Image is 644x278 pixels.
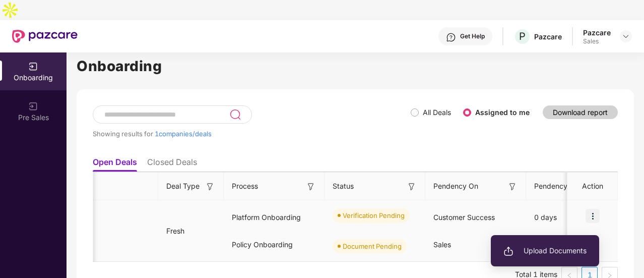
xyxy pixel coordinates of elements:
button: Download report [543,105,618,119]
img: New Pazcare Logo [12,30,78,43]
li: Open Deals [93,157,137,172]
img: svg+xml;base64,PHN2ZyBpZD0iRHJvcGRvd24tMzJ4MzIiIHhtbG5zPSJodHRwOi8vd3d3LnczLm9yZy8yMDAwL3N2ZyIgd2... [622,32,630,40]
span: Fresh [158,227,192,235]
label: All Deals [423,108,451,117]
div: Get Help [460,32,485,40]
img: svg+xml;base64,PHN2ZyB3aWR0aD0iMjAiIGhlaWdodD0iMjAiIHZpZXdCb3g9IjAgMCAyMCAyMCIgZmlsbD0ibm9uZSIgeG... [28,62,38,72]
img: svg+xml;base64,PHN2ZyB3aWR0aD0iMjAiIGhlaWdodD0iMjAiIHZpZXdCb3g9IjAgMCAyMCAyMCIgZmlsbD0ibm9uZSIgeG... [503,246,513,256]
span: Pendency On [433,181,478,192]
span: Pendency [534,181,586,192]
img: svg+xml;base64,PHN2ZyB3aWR0aD0iMTYiIGhlaWdodD0iMTYiIHZpZXdCb3g9IjAgMCAxNiAxNiIgZmlsbD0ibm9uZSIgeG... [407,182,417,192]
h1: Onboarding [77,55,634,77]
span: Process [232,181,258,192]
div: Platform Onboarding [224,204,325,231]
div: Pazcare [583,28,611,37]
span: Customer Success [433,213,495,221]
img: icon [586,209,600,223]
label: Assigned to me [475,108,530,117]
div: 0 days [526,204,602,231]
li: Closed Deals [147,157,197,172]
div: Policy Onboarding [224,231,325,258]
span: Status [333,181,354,192]
div: Showing results for [93,130,411,138]
span: P [519,30,526,42]
img: svg+xml;base64,PHN2ZyB3aWR0aD0iMTYiIGhlaWdodD0iMTYiIHZpZXdCb3g9IjAgMCAxNiAxNiIgZmlsbD0ibm9uZSIgeG... [205,182,215,192]
div: Verification Pending [343,210,405,220]
img: svg+xml;base64,PHN2ZyB3aWR0aD0iMjAiIGhlaWdodD0iMjAiIHZpZXdCb3g9IjAgMCAyMCAyMCIgZmlsbD0ibm9uZSIgeG... [28,101,38,112]
span: 1 companies/deals [155,130,212,138]
img: svg+xml;base64,PHN2ZyB3aWR0aD0iMjQiIGhlaWdodD0iMjUiIHZpZXdCb3g9IjAgMCAyNCAyNSIgZmlsbD0ibm9uZSIgeG... [229,108,241,121]
span: Deal Type [166,181,200,192]
th: Action [567,173,618,200]
span: Sales [433,240,451,249]
div: Document Pending [343,241,402,251]
span: Upload Documents [503,245,587,256]
th: Pendency [526,173,602,200]
div: Pazcare [534,32,562,41]
img: svg+xml;base64,PHN2ZyBpZD0iSGVscC0zMngzMiIgeG1sbnM9Imh0dHA6Ly93d3cudzMub3JnLzIwMDAvc3ZnIiB3aWR0aD... [446,32,456,42]
img: svg+xml;base64,PHN2ZyB3aWR0aD0iMTYiIGhlaWdodD0iMTYiIHZpZXdCb3g9IjAgMCAxNiAxNiIgZmlsbD0ibm9uZSIgeG... [306,182,316,192]
div: Sales [583,37,611,45]
img: svg+xml;base64,PHN2ZyB3aWR0aD0iMTYiIGhlaWdodD0iMTYiIHZpZXdCb3g9IjAgMCAxNiAxNiIgZmlsbD0ibm9uZSIgeG... [507,182,518,192]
